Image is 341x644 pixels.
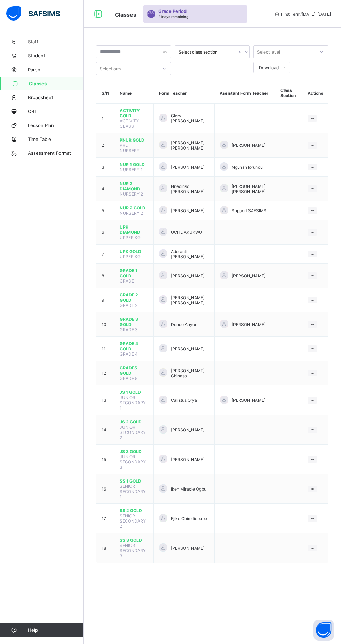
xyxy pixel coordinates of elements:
span: GRADE 3 [120,327,138,332]
span: [PERSON_NAME] [171,346,205,351]
span: GRADE 2 GOLD [120,292,148,303]
th: Class Section [275,82,302,104]
span: NURSERY 2 [120,191,143,197]
span: Dondo Anyor [171,322,196,327]
span: Parent [28,67,84,72]
span: Aderanti [PERSON_NAME] [171,249,209,259]
span: Classes [29,81,84,86]
th: S/N [96,82,114,104]
td: 12 [96,361,114,385]
span: NUR 2 DIAMOND [120,181,148,191]
span: Glory [PERSON_NAME] [171,113,209,124]
span: SS 3 GOLD [120,538,148,543]
span: PRE-NURSERY [120,143,140,153]
span: Ngunan Iorundu [232,165,263,170]
span: GRADE 3 GOLD [120,317,148,327]
span: NUR 2 GOLD [120,205,148,210]
span: SENIOR SECONDARY 1 [120,484,146,499]
th: Assistant Form Teacher [214,82,275,104]
td: 2 [96,133,114,158]
span: UPPER KG [120,254,141,259]
td: 1 [96,104,114,133]
td: 9 [96,288,114,312]
td: 15 [96,445,114,474]
span: SENIOR SECONDARY 2 [120,513,146,529]
td: 10 [96,312,114,337]
td: 18 [96,533,114,563]
span: [PERSON_NAME] [232,322,265,327]
td: 5 [96,201,114,220]
td: 6 [96,220,114,245]
span: GRADE 4 [120,351,138,357]
span: [PERSON_NAME] [PERSON_NAME] [171,295,209,305]
span: SENIOR SECONDARY 3 [120,543,146,558]
span: Assessment Format [28,150,84,156]
span: GRADE 1 GOLD [120,268,148,278]
span: UPK DIAMOND [120,224,148,235]
span: NUR 1 GOLD [120,162,148,167]
span: JS 3 GOLD [120,449,148,454]
div: Select level [257,45,280,58]
span: GRADE 2 [120,303,137,308]
span: JUNIOR SECONDARY 2 [120,424,146,440]
td: 8 [96,264,114,288]
span: GRADE 1 [120,278,137,284]
img: safsims [6,6,60,21]
span: [PERSON_NAME] [232,273,265,278]
span: Classes [115,11,136,18]
td: 7 [96,245,114,264]
span: JS 2 GOLD [120,419,148,424]
td: 16 [96,474,114,504]
span: NURSERY 2 [120,210,143,216]
td: 11 [96,337,114,361]
span: UPPER KG [120,235,141,240]
span: JS 1 GOLD [120,390,148,395]
span: Student [28,53,84,58]
span: Nnedinso [PERSON_NAME] [171,184,209,194]
span: Help [28,627,83,633]
span: Ejike Chimdiebube [171,516,207,521]
span: [PERSON_NAME] [232,398,265,403]
span: Broadsheet [28,95,84,100]
th: Name [114,82,154,104]
span: [PERSON_NAME] [PERSON_NAME] [232,184,270,194]
span: UCHE AKUKWU [171,230,202,235]
span: Staff [28,39,84,45]
span: PNUR GOLD [120,137,148,143]
span: GRADE 4 GOLD [120,341,148,351]
img: sticker-purple.71386a28dfed39d6af7621340158ba97.svg [147,10,156,18]
span: ACTIVITY GOLD [120,108,148,118]
span: UPK GOLD [120,249,148,254]
span: Time Table [28,136,84,142]
span: [PERSON_NAME] [171,546,205,551]
span: NURSERY 1 [120,167,143,172]
td: 3 [96,158,114,177]
span: GRADE5 GOLD [120,365,148,376]
td: 17 [96,504,114,533]
span: [PERSON_NAME] [PERSON_NAME] [171,140,209,151]
td: 4 [96,177,114,201]
div: Select arm [100,62,121,75]
span: 21 days remaining [158,15,188,19]
span: Calistus Orya [171,398,197,403]
span: ACTIVITY CLASS [120,118,139,129]
span: [PERSON_NAME] [232,143,265,148]
span: [PERSON_NAME] [171,208,205,213]
span: Lesson Plan [28,122,84,128]
th: Actions [302,82,328,104]
span: Grace Period [158,9,187,14]
div: Select class section [179,49,237,55]
span: [PERSON_NAME] [171,427,205,432]
span: CBT [28,109,84,114]
span: SS 1 GOLD [120,478,148,484]
td: 13 [96,385,114,415]
span: [PERSON_NAME] Chinasa [171,368,209,379]
span: [PERSON_NAME] [171,165,205,170]
button: Open asap [313,620,334,641]
span: Support SAFSIMS [232,208,267,213]
span: JUNIOR SECONDARY 1 [120,395,146,411]
span: GRADE 5 [120,376,137,381]
span: Ikeh Miracle Ogbu [171,486,206,492]
span: session/term information [274,11,331,17]
span: [PERSON_NAME] [171,273,205,278]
